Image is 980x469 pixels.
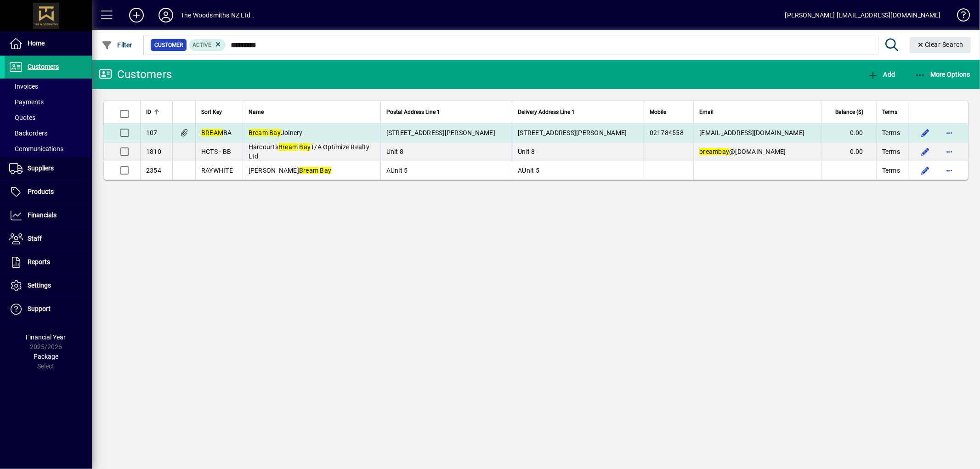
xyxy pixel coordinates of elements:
[785,8,941,23] div: [PERSON_NAME] [EMAIL_ADDRESS][DOMAIN_NAME]
[278,143,298,151] em: Bream
[249,129,268,136] em: Bream
[299,167,318,174] em: Bream
[5,204,92,227] a: Financials
[320,167,331,174] em: Bay
[865,66,897,83] button: Add
[915,71,971,78] span: More Options
[882,107,897,117] span: Terms
[26,333,66,341] span: Financial Year
[699,107,714,117] span: Email
[821,142,876,161] td: 0.00
[189,39,226,51] mat-chip: Activation Status: Active
[5,125,92,141] a: Backorders
[5,227,92,250] a: Staff
[146,129,158,136] span: 107
[28,188,54,195] span: Products
[181,8,254,23] div: The Woodsmiths NZ Ltd .
[5,79,92,94] a: Invoices
[28,282,51,289] span: Settings
[201,167,233,174] span: RAYWHITE
[5,141,92,157] a: Communications
[5,274,92,297] a: Settings
[942,125,957,140] button: More options
[146,107,151,117] span: ID
[912,66,973,83] button: More Options
[249,107,264,117] span: Name
[5,298,92,321] a: Support
[249,143,369,160] span: Harcourts T/A Optimize Realty Ltd
[249,129,303,136] span: Joinery
[201,148,231,155] span: HCTS - BB
[201,129,232,136] span: BA
[386,167,408,174] span: AUnit 5
[269,129,281,136] em: Bay
[146,148,161,155] span: 1810
[835,107,863,117] span: Balance ($)
[28,258,50,266] span: Reports
[201,129,223,136] em: BREAM
[146,107,167,117] div: ID
[28,63,59,70] span: Customers
[28,164,54,172] span: Suppliers
[5,181,92,203] a: Products
[910,37,971,53] button: Clear
[102,41,132,49] span: Filter
[827,107,872,117] div: Balance ($)
[386,107,440,117] span: Postal Address Line 1
[299,143,311,151] em: Bay
[950,2,969,32] a: Knowledge Base
[9,83,38,90] span: Invoices
[518,148,535,155] span: Unit 8
[249,167,332,174] span: [PERSON_NAME]
[867,71,895,78] span: Add
[5,32,92,55] a: Home
[28,211,57,219] span: Financials
[719,148,730,155] em: bay
[28,235,42,242] span: Staff
[386,148,404,155] span: Unit 8
[146,167,161,174] span: 2354
[699,129,804,136] span: [EMAIL_ADDRESS][DOMAIN_NAME]
[821,124,876,142] td: 0.00
[249,107,375,117] div: Name
[5,157,92,180] a: Suppliers
[5,251,92,274] a: Reports
[650,107,666,117] span: Mobile
[154,40,183,50] span: Customer
[99,67,172,82] div: Customers
[918,125,933,140] button: Edit
[9,114,35,121] span: Quotes
[918,144,933,159] button: Edit
[918,163,933,178] button: Edit
[5,110,92,125] a: Quotes
[151,7,181,23] button: Profile
[650,107,688,117] div: Mobile
[917,41,964,48] span: Clear Search
[386,129,495,136] span: [STREET_ADDRESS][PERSON_NAME]
[28,40,45,47] span: Home
[193,42,212,48] span: Active
[34,353,58,360] span: Package
[201,107,222,117] span: Sort Key
[9,145,63,153] span: Communications
[518,167,539,174] span: AUnit 5
[28,305,51,312] span: Support
[9,130,47,137] span: Backorders
[9,98,44,106] span: Payments
[122,7,151,23] button: Add
[699,148,718,155] em: bream
[882,166,900,175] span: Terms
[699,107,816,117] div: Email
[942,163,957,178] button: More options
[699,148,786,155] span: @[DOMAIN_NAME]
[650,129,684,136] span: 021784558
[518,129,627,136] span: [STREET_ADDRESS][PERSON_NAME]
[518,107,575,117] span: Delivery Address Line 1
[942,144,957,159] button: More options
[5,94,92,110] a: Payments
[882,128,900,137] span: Terms
[99,37,135,53] button: Filter
[882,147,900,156] span: Terms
